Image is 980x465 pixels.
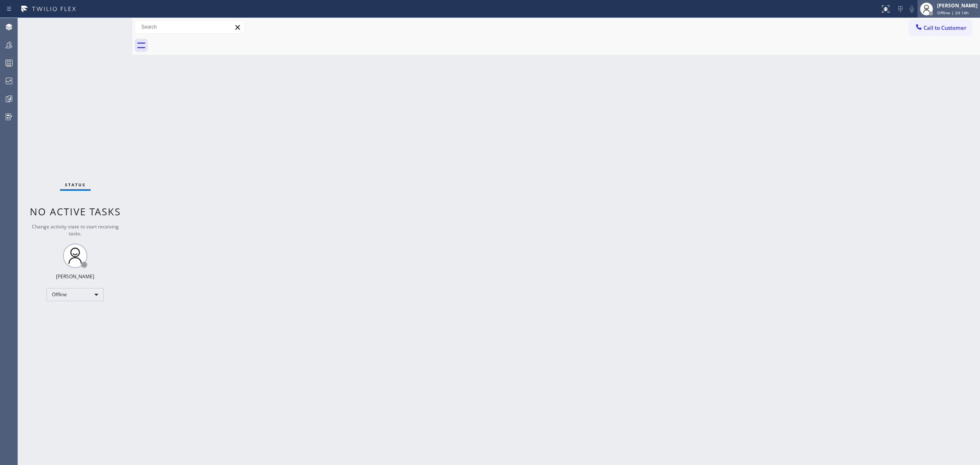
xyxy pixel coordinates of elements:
[30,205,121,218] span: No active tasks
[937,10,969,16] span: Offline | 2d 14h
[56,273,94,280] div: [PERSON_NAME]
[924,24,967,31] span: Call to Customer
[65,182,86,188] span: Status
[906,3,918,15] button: Mute
[135,20,245,34] input: Search
[909,20,972,36] button: Call to Customer
[47,288,104,301] div: Offline
[32,223,119,237] span: Change activity state to start receiving tasks.
[937,2,978,9] div: [PERSON_NAME]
